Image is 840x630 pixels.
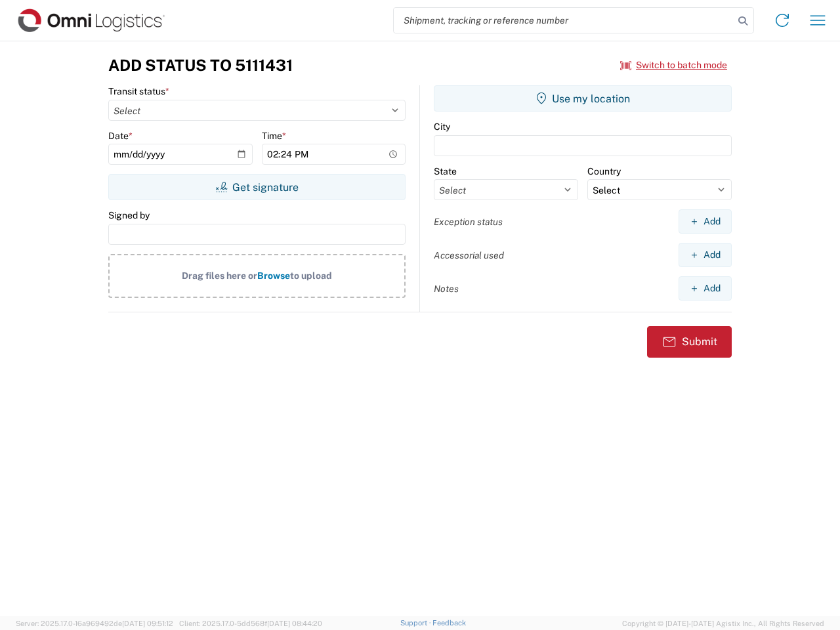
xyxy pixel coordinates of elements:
[257,270,290,281] span: Browse
[108,85,169,97] label: Transit status
[647,326,732,358] button: Submit
[679,209,732,234] button: Add
[434,85,732,112] button: Use my location
[434,165,457,177] label: State
[182,270,257,281] span: Drag files here or
[620,54,727,76] button: Switch to batch mode
[262,130,286,142] label: Time
[394,8,734,33] input: Shipment, tracking or reference number
[622,618,824,629] span: Copyright © [DATE]-[DATE] Agistix Inc., All Rights Reserved
[434,283,459,295] label: Notes
[267,619,322,627] span: [DATE] 08:44:20
[108,174,406,200] button: Get signature
[434,249,504,261] label: Accessorial used
[108,56,293,75] h3: Add Status to 5111431
[16,619,173,627] span: Server: 2025.17.0-16a969492de
[108,130,133,142] label: Date
[434,216,503,228] label: Exception status
[587,165,621,177] label: Country
[432,619,466,627] a: Feedback
[679,243,732,267] button: Add
[108,209,150,221] label: Signed by
[434,121,450,133] label: City
[679,276,732,301] button: Add
[122,619,173,627] span: [DATE] 09:51:12
[290,270,332,281] span: to upload
[400,619,433,627] a: Support
[179,619,322,627] span: Client: 2025.17.0-5dd568f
